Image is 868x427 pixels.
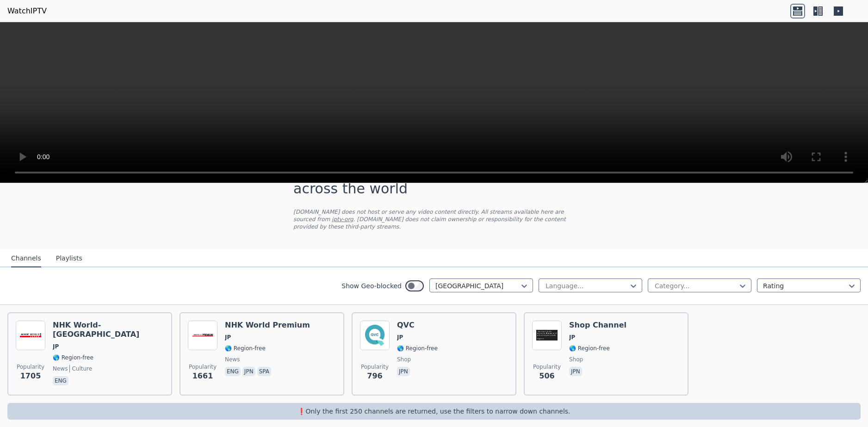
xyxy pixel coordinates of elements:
[11,250,41,267] button: Channels
[397,367,410,376] p: jpn
[53,376,68,385] p: eng
[397,321,438,330] h6: QVC
[361,363,389,371] span: Popularity
[225,367,241,376] p: eng
[225,321,310,330] h6: NHK World Premium
[569,345,610,352] span: 🌎 Region-free
[569,334,575,341] span: JP
[16,321,45,350] img: NHK World-Japan
[332,216,353,223] a: iptv-org
[188,321,217,350] img: NHK World Premium
[367,371,382,382] span: 796
[360,321,390,350] img: QVC
[20,371,41,382] span: 1705
[53,343,59,350] span: JP
[569,321,626,330] h6: Shop Channel
[189,363,217,371] span: Popularity
[341,281,402,291] label: Show Geo-blocked
[11,407,857,416] p: ❗️Only the first 250 channels are returned, use the filters to narrow down channels.
[192,371,213,382] span: 1661
[257,367,271,376] p: spa
[53,321,164,339] h6: NHK World-[GEOGRAPHIC_DATA]
[17,363,44,371] span: Popularity
[532,321,562,350] img: Shop Channel
[569,356,583,363] span: shop
[569,367,582,376] p: jpn
[397,334,403,341] span: JP
[7,6,47,17] a: WatchIPTV
[225,356,240,363] span: news
[539,371,554,382] span: 506
[533,363,561,371] span: Popularity
[293,208,575,230] p: [DOMAIN_NAME] does not host or serve any video content directly. All streams available here are s...
[242,367,255,376] p: jpn
[225,334,231,341] span: JP
[397,356,411,363] span: shop
[53,354,93,361] span: 🌎 Region-free
[53,365,68,372] span: news
[56,250,82,267] button: Playlists
[225,345,266,352] span: 🌎 Region-free
[397,345,438,352] span: 🌎 Region-free
[69,365,92,372] span: culture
